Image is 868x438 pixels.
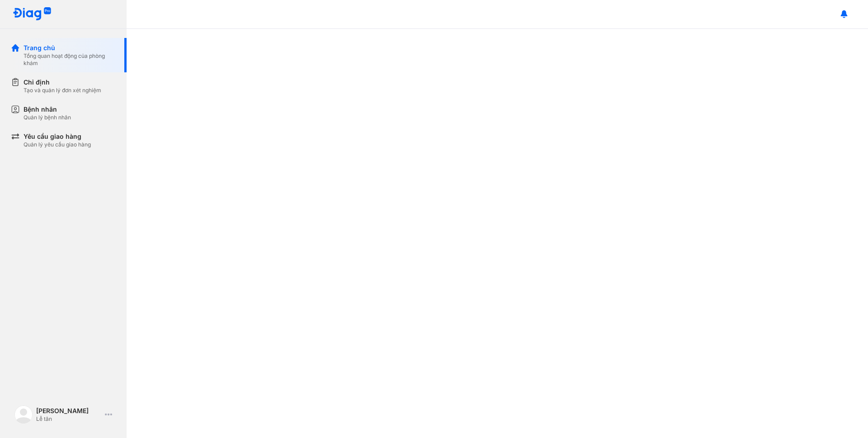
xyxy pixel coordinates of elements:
div: Tạo và quản lý đơn xét nghiệm [24,87,101,94]
div: Lễ tân [36,415,101,423]
img: logo [13,7,52,21]
div: Quản lý yêu cầu giao hàng [24,141,91,148]
div: Trang chủ [24,43,116,52]
img: logo [14,405,33,424]
div: Bệnh nhân [24,105,71,114]
div: Chỉ định [24,78,101,87]
div: Quản lý bệnh nhân [24,114,71,121]
div: [PERSON_NAME] [36,406,101,415]
div: Yêu cầu giao hàng [24,132,91,141]
div: Tổng quan hoạt động của phòng khám [24,52,116,67]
